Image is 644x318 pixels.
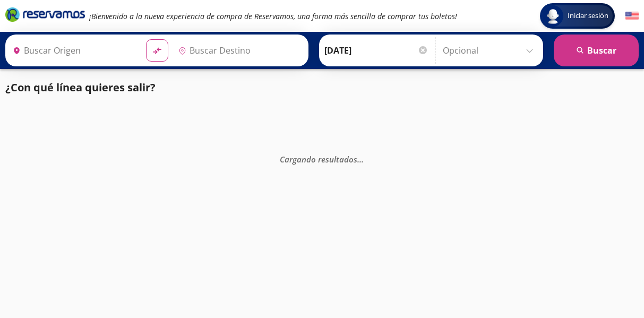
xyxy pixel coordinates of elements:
[5,6,85,25] a: Brand Logo
[357,153,359,164] span: .
[174,37,303,64] input: Buscar Destino
[5,6,85,22] i: Brand Logo
[8,37,138,64] input: Buscar Origen
[5,80,156,96] p: ¿Con qué línea quieres salir?
[443,37,538,64] input: Opcional
[554,35,639,66] button: Buscar
[362,153,364,164] span: .
[563,11,613,21] span: Iniciar sesión
[280,153,364,164] em: Cargando resultados
[359,153,362,164] span: .
[324,37,428,64] input: Elegir Fecha
[625,10,639,23] button: English
[89,11,457,21] em: ¡Bienvenido a la nueva experiencia de compra de Reservamos, una forma más sencilla de comprar tus...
